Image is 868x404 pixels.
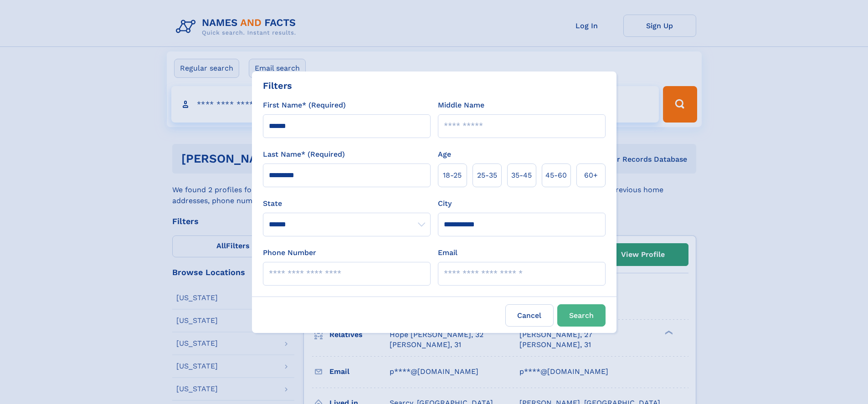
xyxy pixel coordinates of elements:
[438,247,457,258] label: Email
[438,100,484,111] label: Middle Name
[545,170,567,181] span: 45‑60
[477,170,497,181] span: 25‑35
[263,100,346,111] label: First Name* (Required)
[584,170,598,181] span: 60+
[263,198,431,209] label: State
[263,79,292,92] div: Filters
[443,170,462,181] span: 18‑25
[511,170,532,181] span: 35‑45
[263,247,316,258] label: Phone Number
[438,198,452,209] label: City
[557,304,606,327] button: Search
[263,149,345,160] label: Last Name* (Required)
[438,149,451,160] label: Age
[505,304,554,327] label: Cancel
